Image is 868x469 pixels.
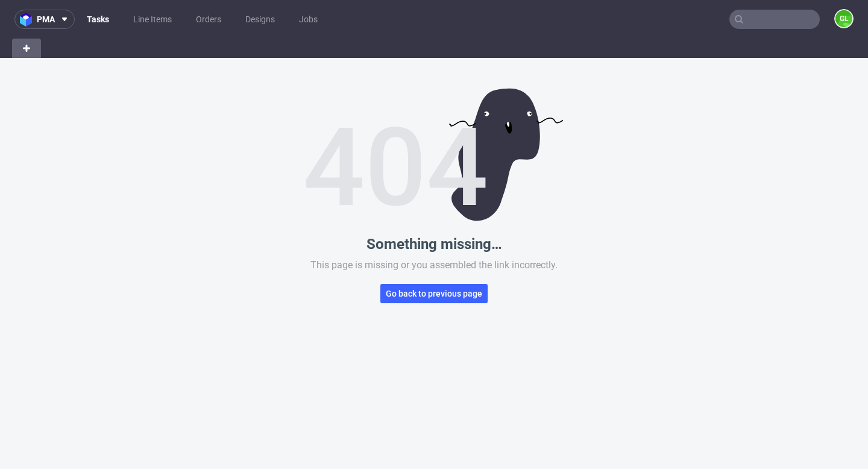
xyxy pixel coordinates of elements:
img: logo [20,13,37,27]
button: Go back to previous page [380,284,488,303]
span: pma [37,15,55,24]
span: Go back to previous page [386,289,482,298]
p: Something missing… [366,236,502,253]
a: Line Items [126,10,179,29]
button: pma [14,10,75,29]
img: Error image [306,88,563,221]
a: Orders [189,10,228,29]
p: This page is missing or you assembled the link incorrectly. [310,259,558,272]
a: Tasks [80,10,116,29]
figcaption: GL [835,10,852,27]
a: Jobs [292,10,325,29]
a: Designs [238,10,282,29]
